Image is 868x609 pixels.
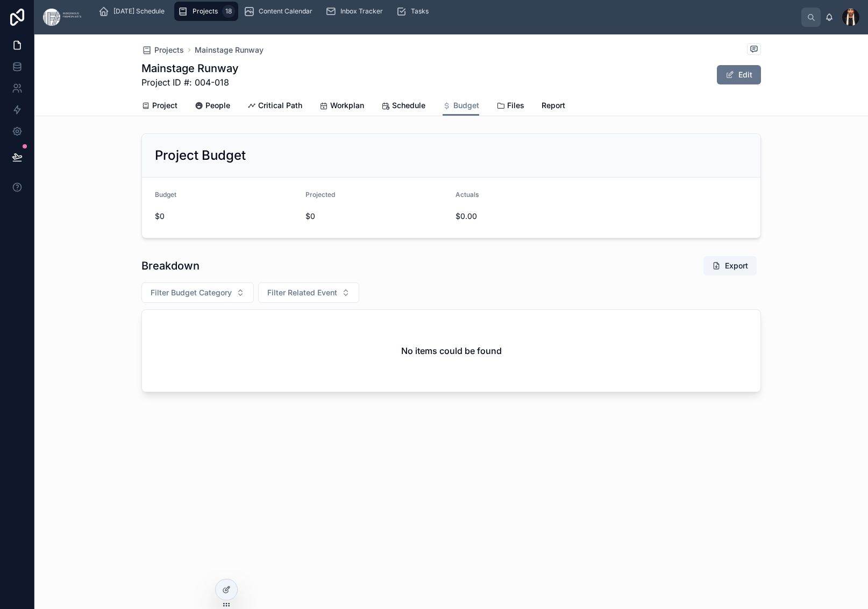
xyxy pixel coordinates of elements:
button: Select Button [258,282,359,303]
button: Select Button [141,282,254,303]
span: Projects [154,45,184,55]
span: People [205,100,230,111]
h1: Breakdown [141,258,200,273]
a: Schedule [381,96,425,117]
span: Inbox Tracker [340,7,383,16]
span: Filter Budget Category [151,287,232,298]
span: Critical Path [258,100,302,111]
span: Budget [155,190,176,199]
span: Budget [453,100,479,111]
span: $0.00 [456,211,597,222]
span: Workplan [330,100,364,111]
span: Project [152,100,177,111]
span: Report [542,100,565,111]
span: Filter Related Event [267,287,337,298]
span: Tasks [411,7,429,16]
a: Budget [443,96,479,116]
h1: Mainstage Runway [141,61,239,76]
a: Inbox Tracker [322,2,390,21]
h2: No items could be found [401,344,502,357]
span: Project ID #: 004-018 [141,76,239,89]
a: People [195,96,230,117]
span: Actuals [456,190,479,199]
button: Export [703,256,757,275]
span: Projected [305,190,335,199]
a: Tasks [393,2,436,21]
h2: Project Budget [155,147,246,164]
a: [DATE] Schedule [95,2,172,21]
span: Projects [193,7,218,16]
a: Mainstage Runway [195,45,264,55]
span: $0 [305,211,447,222]
span: Schedule [392,100,425,111]
img: App logo [43,9,81,26]
span: $0 [155,211,297,222]
button: Edit [717,65,761,84]
a: Files [496,96,524,117]
a: Critical Path [247,96,302,117]
a: Workplan [319,96,364,117]
a: Projects [141,45,184,55]
span: Content Calendar [259,7,312,16]
a: Projects18 [174,2,238,21]
a: Project [141,96,177,117]
span: [DATE] Schedule [113,7,165,16]
a: Report [542,96,565,117]
a: Content Calendar [240,2,320,21]
div: 18 [222,5,235,18]
span: Files [507,100,524,111]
